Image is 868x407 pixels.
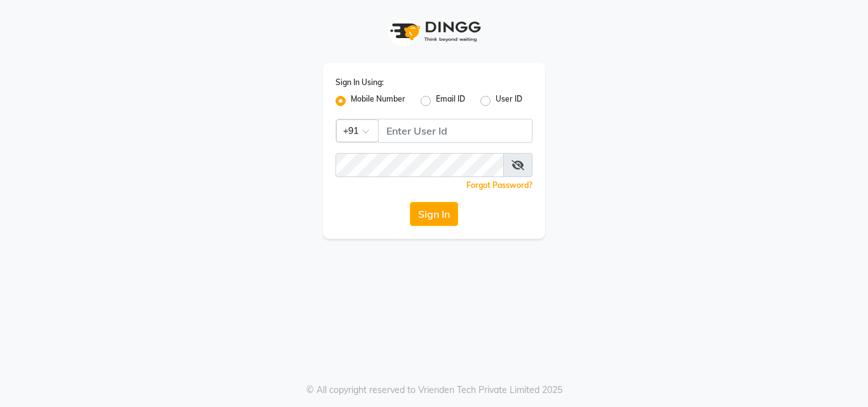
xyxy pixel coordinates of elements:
label: User ID [496,93,522,109]
img: logo1.svg [383,13,485,50]
label: Mobile Number [351,93,405,109]
button: Sign In [410,202,458,226]
label: Email ID [436,93,465,109]
a: Forgot Password? [466,180,532,190]
input: Username [378,119,532,143]
label: Sign In Using: [336,77,384,88]
input: Username [336,153,504,177]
